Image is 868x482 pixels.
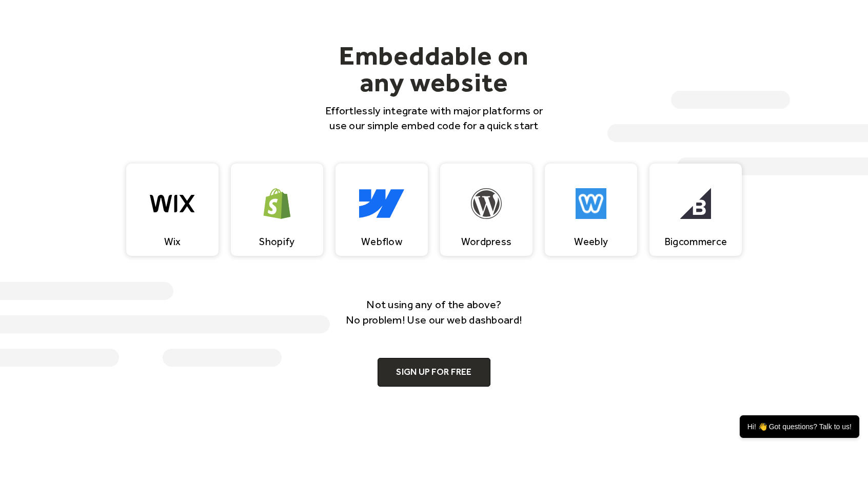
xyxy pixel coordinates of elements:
[574,235,608,248] div: Weebly
[319,42,549,95] h2: Embeddable on any website
[378,358,490,387] a: Sign up for free
[319,103,549,133] p: Effortlessly integrate with major platforms or use our simple embed code for a quick start
[545,164,637,256] a: Weebly
[259,235,294,248] div: Shopify
[331,297,537,327] p: Not using any of the above? No problem! Use our web dashboard!
[649,164,742,256] a: Bigcommerce
[361,235,402,248] div: Webflow
[664,235,727,248] div: Bigcommerce
[231,164,323,256] a: Shopify
[164,235,181,248] div: Wix
[440,164,532,256] a: Wordpress
[461,235,512,248] div: Wordpress
[336,164,428,256] a: Webflow
[126,164,219,256] a: Wix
